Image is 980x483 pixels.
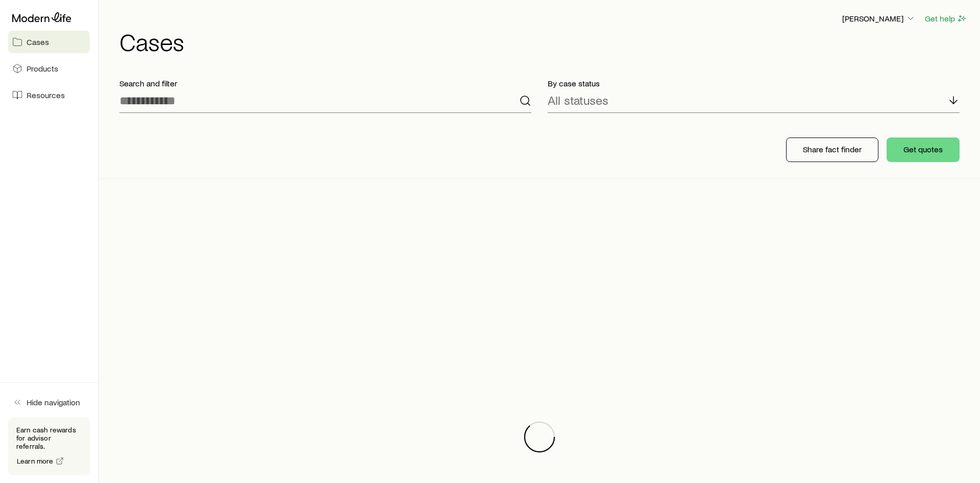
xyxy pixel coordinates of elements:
span: Products [27,63,58,74]
span: Resources [27,90,65,100]
button: Get quotes [887,137,960,162]
p: Search and filter [119,78,531,88]
button: Get help [924,13,968,25]
p: Share fact finder [803,144,862,154]
button: Share fact finder [786,137,878,162]
span: Hide navigation [27,397,80,407]
span: Cases [27,37,49,47]
a: Cases [8,31,90,53]
button: Hide navigation [8,391,90,413]
h1: Cases [119,29,968,54]
span: Learn more [17,457,54,465]
a: Products [8,57,90,80]
p: [PERSON_NAME] [842,13,916,24]
div: Earn cash rewards for advisor referrals.Learn more [8,418,90,475]
a: Resources [8,84,90,106]
p: Earn cash rewards for advisor referrals. [16,426,82,450]
button: [PERSON_NAME] [842,13,916,25]
p: All statuses [548,93,608,107]
p: By case status [548,78,960,88]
